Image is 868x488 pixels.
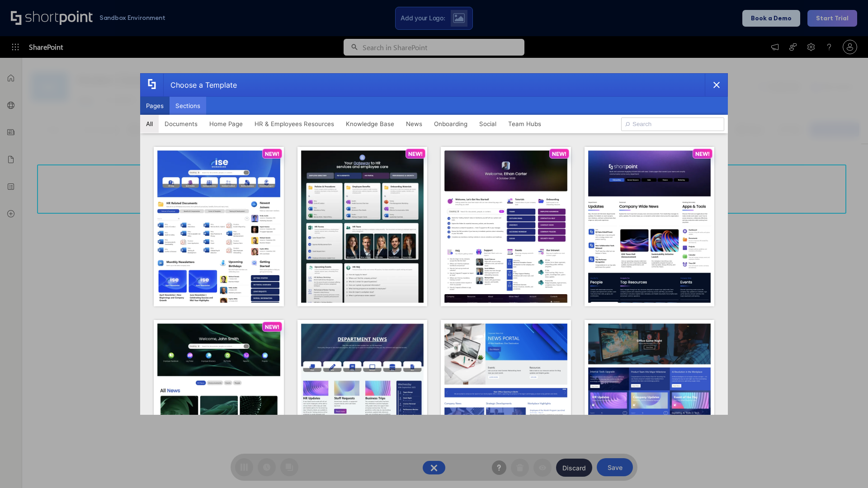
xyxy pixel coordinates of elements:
[249,115,340,133] button: HR & Employees Resources
[502,115,547,133] button: Team Hubs
[140,97,170,115] button: Pages
[340,115,400,133] button: Knowledge Base
[140,115,159,133] button: All
[265,150,279,157] p: NEW!
[428,115,473,133] button: Onboarding
[408,150,423,157] p: NEW!
[552,150,566,157] p: NEW!
[265,324,279,330] p: NEW!
[400,115,428,133] button: News
[170,97,206,115] button: Sections
[823,445,868,488] iframe: Chat Widget
[473,115,502,133] button: Social
[163,74,237,96] div: Choose a Template
[159,115,203,133] button: Documents
[140,73,728,415] div: template selector
[203,115,249,133] button: Home Page
[621,117,724,131] input: Search
[695,150,710,157] p: NEW!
